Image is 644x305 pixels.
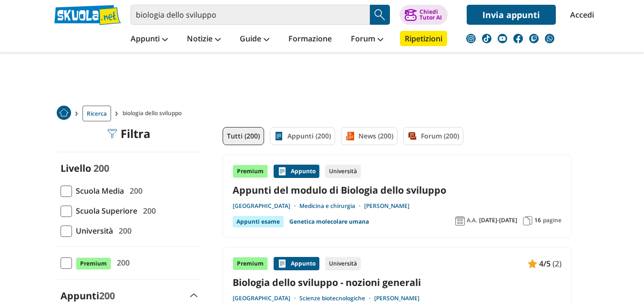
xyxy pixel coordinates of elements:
img: Anno accademico [455,216,465,226]
img: Forum filtro contenuto [408,131,417,141]
div: Chiedi Tutor AI [419,9,442,20]
img: tiktok [482,34,491,43]
img: Cerca appunti, riassunti o versioni [373,8,387,22]
a: Scienze biotecnologiche [299,295,374,302]
img: youtube [498,34,507,43]
a: Tutti (200) [223,127,264,145]
img: Pagine [523,216,532,226]
span: A.A. [467,216,477,224]
span: Università [72,225,113,237]
a: Forum (200) [403,127,463,145]
a: [PERSON_NAME] [374,295,419,302]
img: News filtro contenuto [345,131,355,141]
button: Search Button [370,5,390,25]
span: Scuola Media [72,185,124,197]
a: Medicina e chirurgia [299,202,364,210]
span: biologia dello sviluppo [123,106,185,121]
span: (2) [552,257,562,270]
a: Notizie [184,31,223,48]
div: Filtra [107,127,151,140]
img: instagram [466,34,476,43]
span: Scuola Superiore [72,205,137,217]
div: Premium [233,165,268,178]
span: [DATE]-[DATE] [479,216,517,224]
a: Accedi [570,5,590,25]
label: Livello [61,162,91,175]
div: Appunto [274,165,319,178]
label: Appunti [61,289,115,302]
a: Guide [237,31,272,48]
div: Università [325,165,361,178]
a: Ripetizioni [400,31,447,46]
img: Filtra filtri mobile [107,129,117,138]
a: Appunti del modulo di Biologia dello sviluppo [233,184,562,197]
a: News (200) [341,127,398,145]
a: Appunti [128,31,170,48]
div: Università [325,257,361,270]
div: Appunti esame [233,216,284,227]
div: Premium [233,257,268,270]
a: Ricerca [82,106,111,121]
span: pagine [543,216,562,224]
a: Appunti (200) [270,127,335,145]
span: 200 [139,205,156,217]
span: 200 [99,289,115,302]
a: [GEOGRAPHIC_DATA] [233,295,299,302]
img: Appunti contenuto [528,259,537,268]
img: Appunti filtro contenuto [274,131,284,141]
img: Apri e chiudi sezione [190,294,198,297]
img: Appunti contenuto [277,167,287,176]
a: Biologia dello sviluppo - nozioni generali [233,276,562,289]
img: facebook [513,34,523,43]
input: Cerca appunti, riassunti o versioni [131,5,370,25]
a: Home [57,106,71,121]
span: 16 [534,216,541,224]
a: [PERSON_NAME] [364,202,409,210]
span: 200 [93,162,109,175]
span: Premium [76,257,111,270]
img: Home [57,106,71,120]
div: Appunto [274,257,319,270]
button: ChiediTutor AI [399,5,448,25]
a: Forum [348,31,386,48]
span: 4/5 [539,257,551,270]
img: twitch [529,34,539,43]
span: 200 [113,256,130,269]
span: 200 [115,225,132,237]
span: 200 [126,185,143,197]
a: Genetica molecolare umana [289,216,369,227]
a: [GEOGRAPHIC_DATA] [233,202,299,210]
img: WhatsApp [545,34,554,43]
a: Invia appunti [467,5,556,25]
img: Appunti contenuto [277,259,287,268]
a: Formazione [286,31,334,48]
